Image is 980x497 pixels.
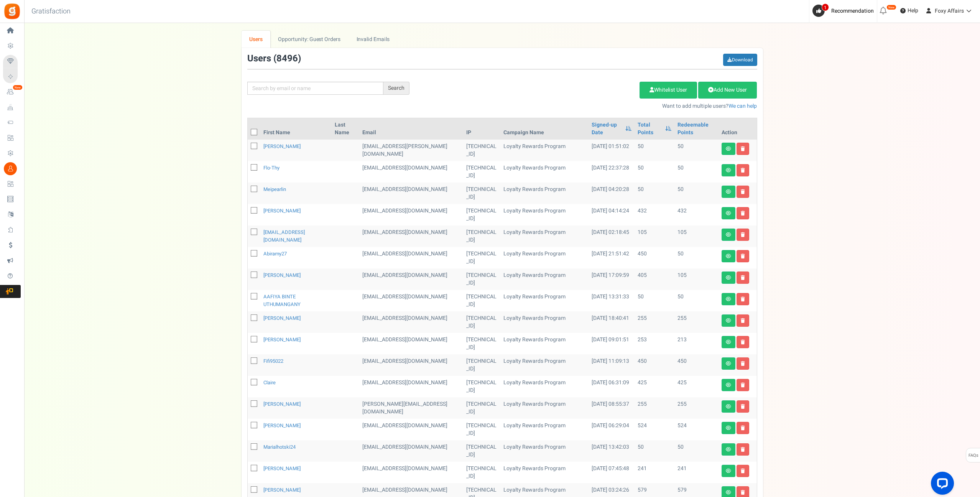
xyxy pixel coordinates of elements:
i: Delete user [741,254,745,258]
a: Help [897,5,921,17]
td: 524 [674,419,719,440]
td: [TECHNICAL_ID] [463,140,500,161]
i: Delete user [741,168,745,173]
th: Action [719,118,757,140]
i: Delete user [741,232,745,237]
a: claire [263,379,276,386]
i: View details [726,490,731,495]
td: Loyalty Rewards Program [500,397,589,419]
td: Loyalty Rewards Program [500,419,589,440]
td: customer [359,397,464,419]
input: Search by email or name [247,82,383,95]
i: View details [726,361,731,366]
td: customer [359,440,464,462]
i: View details [726,275,731,280]
td: [TECHNICAL_ID] [463,161,500,183]
span: Recommendation [831,7,874,15]
i: Delete user [741,318,745,323]
img: Gratisfaction [3,3,21,20]
td: 50 [674,290,719,311]
h3: Gratisfaction [23,4,79,19]
a: Total Points [638,121,661,137]
td: customer [359,140,464,161]
a: [PERSON_NAME] [263,486,301,494]
i: View details [726,189,731,194]
td: [TECHNICAL_ID] [463,354,500,376]
a: [PERSON_NAME] [263,336,301,343]
td: [TECHNICAL_ID] [463,333,500,354]
i: Delete user [741,426,745,430]
a: meipearlin [263,186,286,193]
td: [DATE] 02:18:45 [589,225,635,247]
td: 50 [674,440,719,462]
a: Invalid Emails [349,31,397,48]
a: [PERSON_NAME] [263,143,301,150]
td: Loyalty Rewards Program [500,183,589,204]
td: customer [359,204,464,225]
i: View details [726,168,731,173]
i: View details [726,318,731,323]
td: [DATE] 08:55:37 [589,397,635,419]
a: 1 Recommendation [812,5,877,17]
td: Loyalty Rewards Program [500,225,589,247]
td: customer [359,419,464,440]
td: 253 [635,333,674,354]
i: View details [726,469,731,473]
i: View details [726,447,731,452]
a: marialhotski24 [263,443,296,451]
i: Delete user [741,297,745,301]
i: View details [726,404,731,409]
a: Redeemable Points [677,121,715,137]
td: 50 [635,290,674,311]
a: [PERSON_NAME] [263,207,301,214]
span: Foxy Affairs [935,7,964,15]
em: New [13,85,23,90]
td: subscriber [359,376,464,397]
td: [TECHNICAL_ID] [463,397,500,419]
span: 8496 [276,52,298,65]
i: Delete user [741,447,745,452]
a: New [3,86,21,99]
td: [DATE] 06:29:04 [589,419,635,440]
td: [DATE] 11:09:13 [589,354,635,376]
td: 241 [635,462,674,483]
td: 50 [635,440,674,462]
i: Delete user [741,361,745,366]
a: [PERSON_NAME] [263,314,301,322]
td: 50 [674,161,719,183]
a: [PERSON_NAME] [263,400,301,408]
i: Delete user [741,340,745,344]
td: [TECHNICAL_ID] [463,311,500,333]
a: Add New User [698,82,757,99]
td: [TECHNICAL_ID] [463,462,500,483]
h3: Users ( ) [247,54,301,64]
i: View details [726,146,731,151]
td: [TECHNICAL_ID] [463,204,500,225]
td: [DATE] 22:37:28 [589,161,635,183]
a: [PERSON_NAME] [263,465,301,472]
div: Search [383,82,409,95]
i: View details [726,297,731,301]
i: Delete user [741,383,745,387]
td: 425 [674,376,719,397]
a: Users [242,31,271,48]
td: [TECHNICAL_ID] [463,183,500,204]
td: 450 [674,354,719,376]
td: customer [359,161,464,183]
td: Loyalty Rewards Program [500,268,589,290]
td: 50 [635,161,674,183]
a: AAFIYA BINTE UTHUMANGANY [263,293,301,308]
td: Loyalty Rewards Program [500,376,589,397]
td: [DATE] 06:31:09 [589,376,635,397]
a: Whitelist User [640,82,697,99]
td: 50 [674,140,719,161]
th: Campaign Name [500,118,589,140]
td: 450 [635,354,674,376]
td: [DATE] 04:14:24 [589,204,635,225]
td: [DATE] 01:51:02 [589,140,635,161]
td: Loyalty Rewards Program [500,311,589,333]
td: 105 [674,225,719,247]
td: [DATE] 09:01:51 [589,333,635,354]
td: customer [359,311,464,333]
